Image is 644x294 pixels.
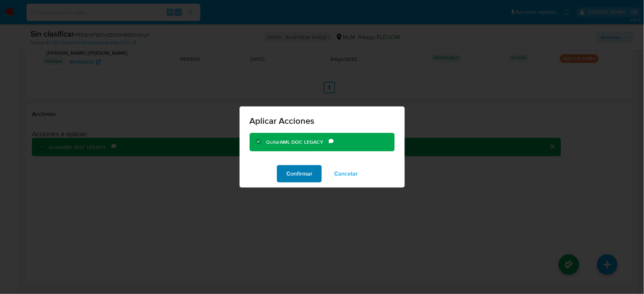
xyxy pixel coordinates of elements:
[325,165,367,182] button: Cancelar
[280,138,323,146] b: AML DOC LEGACY
[286,166,312,182] span: Confirmar
[250,117,395,125] span: Aplicar Acciones
[334,166,358,182] span: Cancelar
[277,165,322,182] button: Confirmar
[266,139,329,146] div: Quitar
